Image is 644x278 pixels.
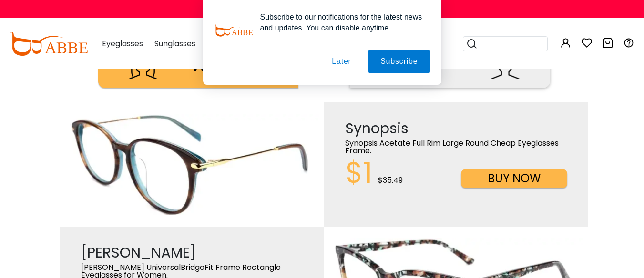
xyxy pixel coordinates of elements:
span: $1 [345,153,372,193]
span: [PERSON_NAME] [81,242,196,263]
button: Later [320,50,363,73]
a: BUY NOW [461,172,567,183]
span: Synopsis [345,118,409,139]
span: $35.49 [378,175,403,186]
button: Subscribe [368,50,429,73]
div: Synopsis Acetate Full Rim Large Round Cheap Eyeglasses Frame. [340,139,572,155]
div: Subscribe to our notifications for the latest news and updates. You can disable anytime. [253,11,430,33]
button: BUY NOW [461,169,567,188]
img: Free Glasses [60,114,319,215]
img: notification icon [215,11,253,50]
